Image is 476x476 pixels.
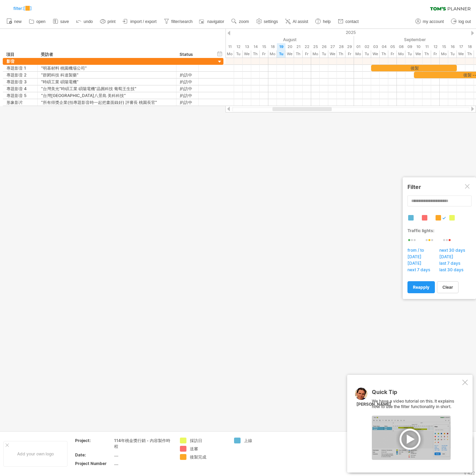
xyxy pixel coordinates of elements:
div: Friday, 5 September 2025 [388,43,397,50]
span: clear [442,285,453,290]
div: "明基材料 桃園機場公司" [41,65,173,71]
div: 約訪中 [180,85,195,92]
div: Tuesday, 2 September 2025 [363,50,371,58]
span: undo [84,19,93,24]
div: Add your own logo [3,441,68,467]
div: Monday, 18 August 2025 [268,43,277,50]
a: zoom [230,17,251,26]
a: clear [437,281,459,293]
div: Date: [75,452,113,458]
div: Monday, 8 September 2025 [397,50,405,58]
div: [PERSON_NAME] [356,402,391,407]
div: Monday, 15 September 2025 [440,50,448,58]
div: 專題影音 5 [7,92,34,99]
a: new [5,17,24,26]
div: Wednesday, 17 September 2025 [457,50,465,58]
a: reapply [407,281,435,293]
div: "台灣[GEOGRAPHIC_DATA]八景島 美科科技" [41,92,173,99]
div: Thursday, 11 September 2025 [423,43,431,50]
a: filter/search [162,17,195,26]
a: import / export [121,17,159,26]
div: 後製完成 [190,454,227,460]
div: Tuesday, 16 September 2025 [448,43,457,50]
div: Thursday, 18 September 2025 [465,50,474,58]
div: Wednesday, 13 August 2025 [243,50,251,58]
div: Project: [75,438,113,443]
div: Friday, 29 August 2025 [345,43,354,50]
div: 後製 [371,65,457,71]
div: 送審 [190,446,227,452]
span: contact [345,19,359,24]
span: save [60,19,69,24]
a: print [98,17,118,26]
div: 專題影音 3 [7,79,34,85]
div: 約訪中 [180,79,195,85]
div: "群閎科技 科達製藥" [41,72,173,78]
div: Tuesday, 16 September 2025 [448,50,457,58]
div: Monday, 25 August 2025 [311,43,320,50]
div: Wednesday, 20 August 2025 [285,50,294,58]
div: Thursday, 11 September 2025 [423,50,431,58]
span: [DATE] [406,261,426,267]
div: August 2025 [174,36,354,43]
div: Thursday, 21 August 2025 [294,43,303,50]
span: next 7 days [406,267,435,274]
span: [DATE] [406,254,426,261]
span: help [323,19,331,24]
div: Tuesday, 26 August 2025 [320,43,328,50]
span: my account [423,19,444,24]
div: Thursday, 4 September 2025 [380,50,388,58]
a: settings [255,17,280,26]
a: save [51,17,71,26]
span: [ ] [13,5,32,11]
div: Friday, 12 September 2025 [431,50,440,58]
span: zoom [239,19,249,24]
div: "台灣美光"時碩工業 碩陽電機"晶圓科技 葡萄王生技" [41,85,173,92]
span: filter/search [171,19,193,24]
div: "時碩工業 碩陽電機" [41,79,173,85]
span: import / export [130,19,157,24]
span: last 7 days [438,261,465,267]
div: 114年桃金獎行銷 - 內容製作時程 [114,438,172,449]
div: Quick Tip [372,389,461,398]
div: 採訪日 [190,438,227,443]
div: Thursday, 21 August 2025 [294,50,303,58]
div: Project Number [75,461,113,466]
span: [DATE] [438,254,458,261]
div: Friday, 15 August 2025 [260,50,268,58]
div: Monday, 18 August 2025 [268,50,277,58]
div: Friday, 15 August 2025 [260,43,268,50]
div: Tuesday, 19 August 2025 [277,43,285,50]
span: next 30 days [438,248,470,254]
a: undo [74,17,95,26]
div: Filter [407,183,471,190]
span: navigator [207,19,224,24]
div: Friday, 22 August 2025 [303,50,311,58]
div: Wednesday, 13 August 2025 [243,43,251,50]
div: Monday, 1 September 2025 [354,50,363,58]
div: 專題影音 4 [7,85,34,92]
a: AI assist [283,17,310,26]
a: log out [449,17,473,26]
div: Tuesday, 12 August 2025 [234,50,243,58]
div: 專題影音 2 [7,72,34,78]
a: open [27,17,48,26]
div: 形象影片 [7,99,34,106]
div: Wednesday, 3 September 2025 [371,50,380,58]
div: 約訪中 [180,99,195,106]
div: Tuesday, 2 September 2025 [363,43,371,50]
span: settings [264,19,278,24]
div: .... [114,452,172,458]
div: Wednesday, 10 September 2025 [414,43,423,50]
div: Friday, 29 August 2025 [345,50,354,58]
a: my account [414,17,446,26]
div: Monday, 11 August 2025 [225,43,234,50]
div: 專題影音 1 [7,65,34,71]
div: Tuesday, 12 August 2025 [234,43,243,50]
span: log out [459,19,471,24]
div: Monday, 11 August 2025 [225,50,234,58]
div: "所有得獎企業(拍專題影音時一起把畫面錄好) 評審長 桃園長官" [41,99,173,106]
div: We have a video tutorial on this. It explains how to use the filter functionality in short. [372,389,461,460]
span: from / to [406,248,429,254]
div: Monday, 25 August 2025 [311,50,320,58]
